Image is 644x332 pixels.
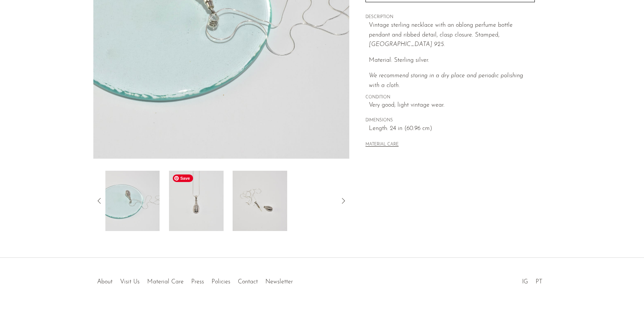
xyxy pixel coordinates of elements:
[191,279,204,285] a: Press
[105,171,160,231] img: Ribbed Perfume Bottle Pendant Necklace
[369,73,523,89] i: We recommend storing in a dry place and periodic polishing with a cloth.
[233,171,287,231] img: Ribbed Perfume Bottle Pendant Necklace
[518,273,546,287] ul: Social Medias
[212,279,230,285] a: Policies
[369,21,535,50] p: Vintage sterling necklace with an oblong perfume bottle pendant and ribbed detail, clasp closure....
[238,279,258,285] a: Contact
[536,279,542,285] a: PT
[173,174,193,182] span: Save
[365,14,535,21] span: DESCRIPTION
[365,142,399,148] button: MATERIAL CARE
[365,94,535,101] span: CONDITION
[97,279,113,285] a: About
[369,41,445,47] em: [GEOGRAPHIC_DATA] 925.
[365,117,535,124] span: DIMENSIONS
[369,101,535,110] span: Very good; light vintage wear.
[369,124,535,134] span: Length: 24 in (60.96 cm)
[369,56,535,66] p: Material: Sterling silver.
[93,273,297,287] ul: Quick links
[522,279,528,285] a: IG
[169,171,224,231] img: Ribbed Perfume Bottle Pendant Necklace
[147,279,184,285] a: Material Care
[120,279,140,285] a: Visit Us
